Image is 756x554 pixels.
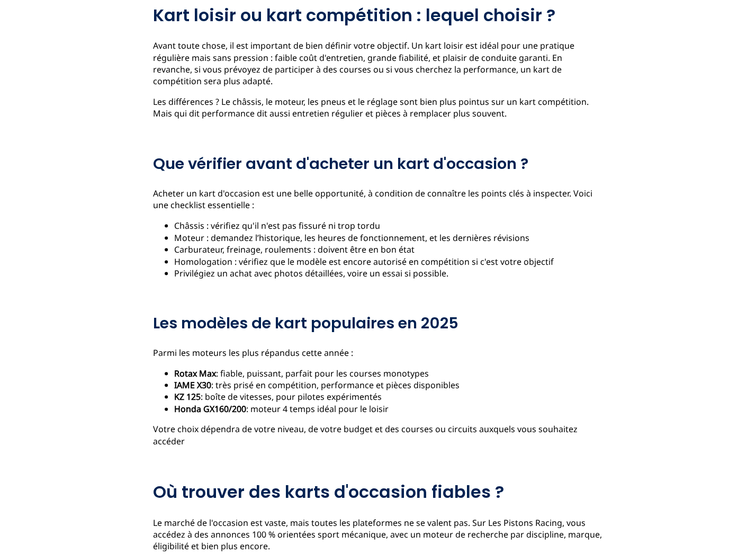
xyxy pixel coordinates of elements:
[174,379,603,390] li: : très prisé en compétition, performance et pièces disponibles
[153,516,603,552] p: Le marché de l'occasion est vaste, mais toutes les plateformes ne se valent pas. Sur Les Pistons ...
[174,231,603,243] li: Moteur : demandez l’historique, les heures de fonctionnement, et les dernières révisions
[153,155,603,172] h3: Que vérifier avant d'acheter un kart d'occasion ?
[174,390,603,402] li: : boîte de vitesses, pour pilotes expérimentés
[153,423,603,446] p: Votre choix dépendra de votre niveau, de votre budget et des courses ou circuits auxquels vous so...
[174,403,246,414] strong: Honda GX160/200
[153,346,603,358] p: Parmi les moteurs les plus répandus cette année :
[153,5,603,26] h2: Kart loisir ou kart compétition : lequel choisir ?
[174,219,603,231] li: Châssis : vérifiez qu'il n'est pas fissuré ni trop tordu
[174,390,201,402] strong: KZ 125
[174,255,603,267] li: Homologation : vérifiez que le modèle est encore autorisé en compétition si c'est votre objectif
[174,379,211,390] strong: IAME X30
[153,96,603,120] p: Les différences ? Le châssis, le moteur, les pneus et le réglage sont bien plus pointus sur un ka...
[174,367,216,379] strong: Rotax Max
[174,367,603,379] li: : fiable, puissant, parfait pour les courses monotypes
[174,243,603,255] li: Carburateur, freinage, roulements : doivent être en bon état
[174,267,603,279] li: Privilégiez un achat avec photos détaillées, voire un essai si possible.
[153,187,603,211] p: Acheter un kart d'occasion est une belle opportunité, à condition de connaître les points clés à ...
[153,314,603,331] h3: Les modèles de kart populaires en 2025
[153,481,603,502] h2: Où trouver des karts d'occasion fiables ?
[174,403,603,414] li: : moteur 4 temps idéal pour le loisir
[153,40,603,87] p: Avant toute chose, il est important de bien définir votre objectif. Un kart loisir est idéal pour...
